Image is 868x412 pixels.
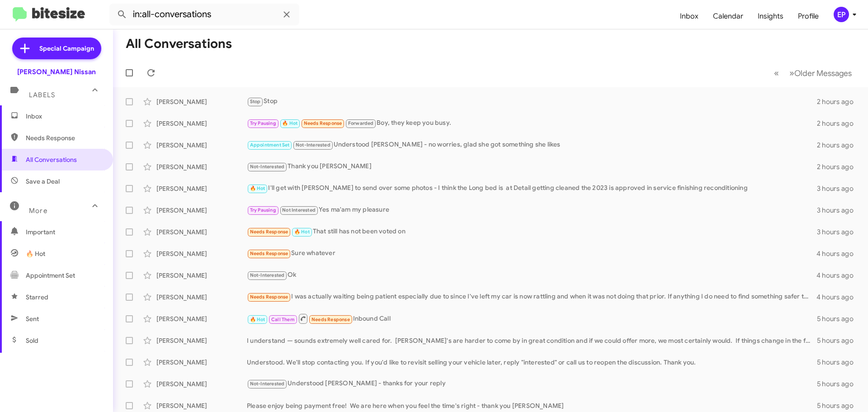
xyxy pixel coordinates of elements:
span: Needs Response [250,251,288,256]
span: Important [26,227,103,237]
span: Not-Interested [296,142,330,148]
div: That still has not been voted on [247,227,817,237]
span: Not-Interested [250,272,285,278]
div: 5 hours ago [817,314,861,323]
span: Needs Response [304,120,342,126]
span: Appointment Set [250,142,290,148]
div: 4 hours ago [816,249,861,258]
span: Forwarded [346,119,376,128]
div: I'll get with [PERSON_NAME] to send over some photos - I think the Long bed is at Detail getting ... [247,183,817,194]
button: EP [826,7,858,22]
div: 2 hours ago [817,141,861,150]
button: Next [784,64,857,82]
div: Understood [PERSON_NAME] - no worries, glad she got something she likes [247,140,817,150]
span: Try Pausing [250,120,276,126]
div: [PERSON_NAME] [156,162,247,171]
span: 🔥 Hot [294,229,310,235]
div: [PERSON_NAME] [156,249,247,258]
div: [PERSON_NAME] [156,271,247,280]
div: 2 hours ago [817,119,861,128]
span: Needs Response [250,294,288,300]
a: Profile [791,3,826,29]
div: [PERSON_NAME] [156,358,247,367]
div: [PERSON_NAME] Nissan [17,67,96,76]
span: Needs Response [250,229,288,235]
div: EP [834,7,849,22]
div: [PERSON_NAME] [156,184,247,193]
a: Special Campaign [12,38,101,59]
span: 🔥 Hot [250,185,265,191]
span: Labels [29,91,55,99]
button: Previous [769,64,784,82]
div: Ok [247,270,816,280]
span: Stop [250,99,261,104]
span: Save a Deal [26,177,60,186]
span: Try Pausing [250,207,276,213]
div: Understood. We'll stop contacting you. If you'd like to revisit selling your vehicle later, reply... [247,358,817,367]
div: I was actually waiting being patient especially due to since I've left my car is now rattling and... [247,292,816,302]
span: Needs Response [311,317,350,322]
div: 5 hours ago [817,336,861,345]
div: Yes ma'am my pleasure [247,205,817,215]
div: [PERSON_NAME] [156,97,247,106]
span: Not Interested [282,207,316,213]
input: Search [109,4,299,25]
span: Older Messages [794,68,852,78]
div: Boy, they keep you busy. [247,118,817,128]
span: « [774,67,779,79]
div: [PERSON_NAME] [156,401,247,410]
span: Not-Interested [250,164,285,170]
div: 3 hours ago [817,184,861,193]
span: Sent [26,314,39,323]
div: 5 hours ago [817,358,861,367]
div: [PERSON_NAME] [156,379,247,388]
span: Sold [26,336,38,345]
div: 2 hours ago [817,162,861,171]
nav: Page navigation example [769,64,857,82]
span: Not-Interested [250,381,285,387]
span: More [29,207,47,215]
a: Insights [750,3,791,29]
span: Appointment Set [26,271,75,280]
div: [PERSON_NAME] [156,119,247,128]
div: Please enjoy being payment free! We are here when you feel the time's right - thank you [PERSON_N... [247,401,817,410]
span: Call Them [271,317,295,322]
div: 2 hours ago [817,97,861,106]
div: 5 hours ago [817,401,861,410]
div: I understand — sounds extremely well cared for. [PERSON_NAME]'s are harder to come by in great co... [247,336,817,345]
div: [PERSON_NAME] [156,206,247,215]
div: [PERSON_NAME] [156,141,247,150]
span: All Conversations [26,155,77,164]
span: 🔥 Hot [282,120,297,126]
span: Special Campaign [39,44,94,53]
a: Calendar [706,3,750,29]
div: [PERSON_NAME] [156,336,247,345]
span: Needs Response [26,133,103,142]
h1: All Conversations [126,37,232,51]
span: 🔥 Hot [26,249,45,258]
div: 3 hours ago [817,227,861,237]
div: Inbound Call [247,313,817,324]
div: Sure whatever [247,248,816,259]
div: Understood [PERSON_NAME] - thanks for your reply [247,379,817,389]
span: 🔥 Hot [250,317,265,322]
div: [PERSON_NAME] [156,293,247,302]
span: Inbox [26,112,103,121]
div: 5 hours ago [817,379,861,388]
a: Inbox [673,3,706,29]
div: 3 hours ago [817,206,861,215]
div: [PERSON_NAME] [156,227,247,237]
span: Starred [26,293,48,302]
div: Thank you [PERSON_NAME] [247,161,817,172]
div: [PERSON_NAME] [156,314,247,323]
div: 4 hours ago [816,271,861,280]
div: Stop [247,96,817,107]
span: » [789,67,794,79]
div: 4 hours ago [816,293,861,302]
